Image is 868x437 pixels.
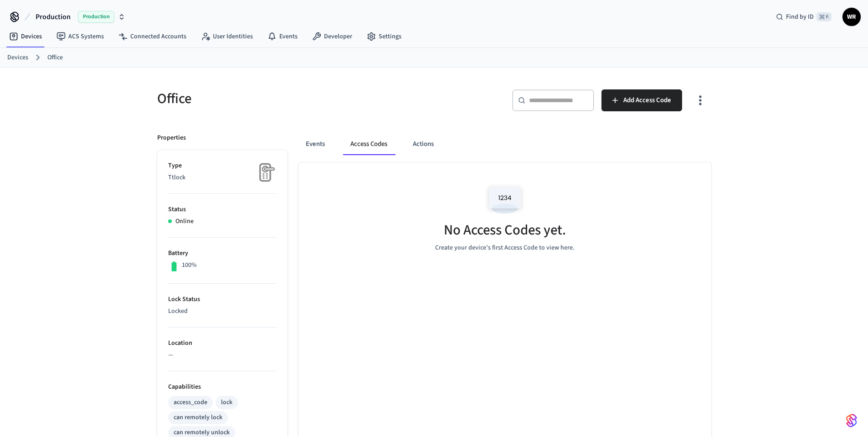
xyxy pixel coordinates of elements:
a: User Identities [194,28,260,45]
div: ant example [298,133,711,155]
div: lock [221,398,232,407]
a: ACS Systems [49,28,111,45]
img: SeamLogoGradient.69752ec5.svg [846,413,857,428]
p: Properties [157,133,186,143]
p: Online [175,217,194,226]
a: Devices [2,28,49,45]
img: Access Codes Empty State [484,181,525,219]
p: Type [168,161,277,171]
p: Battery [168,249,277,258]
span: WR [843,9,860,25]
a: Office [47,53,63,62]
span: Production [78,11,114,23]
p: Location [168,338,277,348]
button: Actions [406,133,441,155]
img: Placeholder Lock Image [254,161,277,184]
div: Find by ID⌘ K [769,9,839,25]
button: Add Access Code [601,89,682,111]
span: Production [36,11,71,22]
button: WR [842,8,861,26]
h5: Office [157,89,429,108]
span: ⌘ K [817,12,832,21]
div: access_code [174,398,207,407]
p: Ttlock [168,173,277,182]
a: Settings [360,28,409,45]
p: Capabilities [168,382,277,392]
span: Find by ID [786,12,814,21]
h5: No Access Codes yet. [444,221,566,239]
div: can remotely lock [174,413,222,422]
p: 100% [182,260,197,270]
p: — [168,350,277,360]
a: Connected Accounts [111,28,194,45]
span: Add Access Code [623,94,671,106]
p: Locked [168,307,277,316]
button: Events [298,133,332,155]
p: Status [168,205,277,214]
a: Developer [305,28,360,45]
button: Access Codes [343,133,395,155]
a: Events [260,28,305,45]
p: Create your device's first Access Code to view here. [435,243,575,253]
a: Devices [7,53,28,62]
p: Lock Status [168,295,277,304]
